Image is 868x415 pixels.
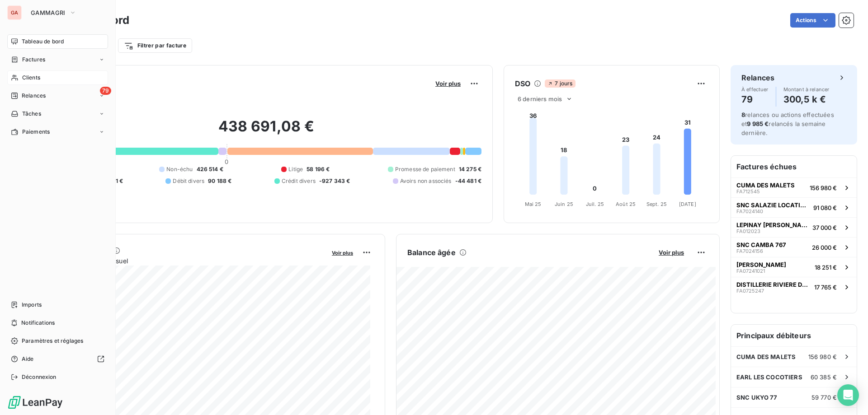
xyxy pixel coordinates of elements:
[736,209,763,214] span: FA7024140
[435,80,461,87] span: Voir plus
[319,177,350,185] span: -927 343 €
[7,352,108,366] a: Aide
[118,38,192,53] button: Filtrer par facture
[813,204,837,211] span: 91 080 €
[736,221,809,228] span: LEPINAY [PERSON_NAME]
[7,5,22,20] div: GA
[329,248,356,256] button: Voir plus
[51,117,481,145] h2: 438 691,08 €
[22,301,42,309] span: Imports
[332,250,353,256] span: Voir plus
[208,177,231,185] span: 90 188 €
[400,177,452,185] span: Avoirs non associés
[736,353,796,360] span: CUMA DES MALETS
[736,241,786,248] span: SNC CAMBA 767
[166,165,193,173] span: Non-échu
[51,256,325,266] span: Chiffre d'affaires mensuel
[731,277,857,297] button: DISTILLERIE RIVIERE DU MATFA072524717 765 €
[679,201,696,207] tspan: [DATE]
[307,165,330,173] span: 58 196 €
[814,284,837,291] span: 17 765 €
[518,95,562,103] span: 6 derniers mois
[808,353,837,360] span: 156 980 €
[197,165,223,173] span: 426 514 €
[736,281,811,288] span: DISTILLERIE RIVIERE DU MAT
[459,165,481,173] span: 14 275 €
[22,56,45,64] span: Factures
[656,248,687,256] button: Voir plus
[731,257,857,277] button: [PERSON_NAME]FA0724102118 251 €
[21,319,55,327] span: Notifications
[736,288,764,294] span: FA0725247
[731,237,857,257] button: SNC CAMBA 767FA702415626 000 €
[731,217,857,237] button: LEPINAY [PERSON_NAME]FA01202337 000 €
[22,337,83,345] span: Paramètres et réglages
[741,87,769,92] span: À effectuer
[790,13,835,28] button: Actions
[616,201,636,207] tspan: Août 25
[545,79,575,88] span: 7 jours
[288,165,303,173] span: Litige
[741,111,745,118] span: 8
[407,247,456,258] h6: Balance âgée
[783,92,830,107] h4: 300,5 k €
[815,264,837,271] span: 18 251 €
[395,165,455,173] span: Promesse de paiement
[525,201,542,207] tspan: Mai 25
[741,111,834,136] span: relances ou actions effectuées et relancés la semaine dernière.
[646,201,667,207] tspan: Sept. 25
[586,201,604,207] tspan: Juil. 25
[736,201,810,209] span: SNC SALAZIE LOCATION 3437
[433,79,463,88] button: Voir plus
[736,189,760,194] span: FA712545
[22,37,64,46] span: Tableau de bord
[7,395,63,410] img: Logo LeanPay
[731,156,857,177] h6: Factures échues
[812,244,837,251] span: 26 000 €
[22,92,46,100] span: Relances
[731,325,857,346] h6: Principaux débiteurs
[837,384,859,406] div: Open Intercom Messenger
[783,87,830,92] span: Montant à relancer
[555,201,573,207] tspan: Juin 25
[810,184,837,191] span: 156 980 €
[736,228,760,234] span: FA012023
[747,120,769,127] span: 9 985 €
[282,177,316,185] span: Crédit divers
[741,92,769,107] h4: 79
[515,78,530,89] h6: DSO
[455,177,481,185] span: -44 481 €
[31,9,66,16] span: GAMMAGRI
[736,373,802,381] span: EARL LES COCOTIERS
[22,110,41,118] span: Tâches
[173,177,204,185] span: Débit divers
[22,373,57,381] span: Déconnexion
[811,373,837,381] span: 60 385 €
[22,355,34,363] span: Aide
[225,158,228,165] span: 0
[100,87,111,95] span: 79
[659,249,684,256] span: Voir plus
[812,224,837,231] span: 37 000 €
[811,394,837,401] span: 59 770 €
[731,177,857,197] button: CUMA DES MALETSFA712545156 980 €
[736,268,765,274] span: FA07241021
[22,128,50,136] span: Paiements
[22,74,40,82] span: Clients
[736,394,778,401] span: SNC UKYO 77
[736,182,795,189] span: CUMA DES MALETS
[736,261,786,268] span: [PERSON_NAME]
[736,248,763,254] span: FA7024156
[741,72,774,83] h6: Relances
[731,197,857,217] button: SNC SALAZIE LOCATION 3437FA702414091 080 €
